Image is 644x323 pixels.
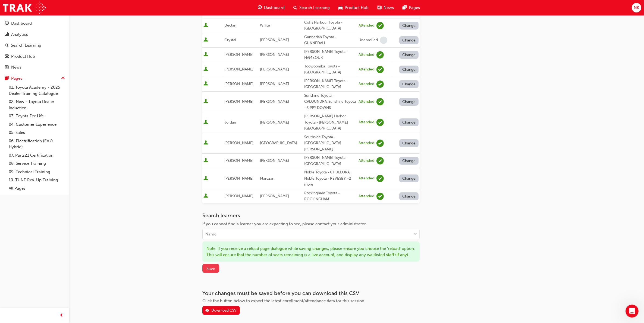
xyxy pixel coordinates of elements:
div: Note: If you receive a reload page dialogue while saving changes, please ensure you choose the 'r... [202,241,420,262]
button: Change [399,22,419,30]
span: [PERSON_NAME] [260,194,289,198]
span: search-icon [5,43,9,48]
span: User is active [203,81,208,87]
span: If you cannot find a learner you are expecting to see, please contact your administrator. [202,221,367,226]
a: 04. Customer Experience [7,120,67,129]
div: Sunshine Toyota - CALOUNDRA, Sunshine Toyota - SIPPY DOWNS [304,93,356,111]
span: Click the button below to export the latest enrollment/attendance data for this session [202,298,364,303]
span: download-icon [205,309,209,313]
div: Attended [359,120,374,125]
span: [PERSON_NAME] [224,52,253,57]
span: User is active [203,120,208,125]
div: Attended [359,99,374,104]
span: learningRecordVerb_ATTEND-icon [376,193,384,200]
div: Download CSV [211,308,237,313]
span: [PERSON_NAME] [224,141,253,145]
button: Change [399,139,419,147]
span: prev-icon [60,312,64,319]
div: Attended [359,158,374,163]
button: Change [399,36,419,44]
div: Analytics [11,31,28,38]
button: Save [202,264,219,273]
span: [PERSON_NAME] [260,52,289,57]
div: Rockingham Toyota - ROCKINGHAM [304,190,356,202]
span: Marczan [260,176,274,181]
div: [PERSON_NAME] Toyota - NAMBOUR [304,49,356,61]
a: 10. TUNE Rev-Up Training [7,176,67,184]
span: news-icon [5,65,9,70]
span: news-icon [377,4,381,11]
div: Attended [359,23,374,28]
a: 09. Technical Training [7,168,67,176]
h3: Search learners [202,212,420,219]
div: Product Hub [11,53,35,60]
button: Pages [2,73,67,83]
a: 01. Toyota Academy - 2025 Dealer Training Catalogue [7,83,67,98]
div: Attended [359,176,374,181]
a: Search Learning [2,40,67,50]
span: User is active [203,193,208,199]
span: Pages [409,5,420,11]
span: car-icon [5,54,9,59]
a: search-iconSearch Learning [289,2,334,13]
div: Attended [359,52,374,57]
span: White [260,23,270,28]
button: Change [399,98,419,106]
span: User is active [203,23,208,28]
span: [PERSON_NAME] [224,99,253,104]
a: guage-iconDashboard [253,2,289,13]
div: Attended [359,67,374,72]
span: Declan [224,23,236,28]
div: [PERSON_NAME] Toyota - [GEOGRAPHIC_DATA] [304,78,356,90]
span: User is active [203,176,208,181]
span: [PERSON_NAME] [260,67,289,72]
span: Product Hub [345,5,369,11]
span: pages-icon [5,76,9,81]
span: User is active [203,99,208,104]
a: News [2,62,67,72]
a: 03. Toyota For Life [7,112,67,120]
div: Toowoomba Toyota - [GEOGRAPHIC_DATA] [304,63,356,76]
span: learningRecordVerb_ATTEND-icon [376,98,384,105]
span: [PERSON_NAME] [260,38,289,42]
a: 07. Parts21 Certification [7,151,67,160]
span: [PERSON_NAME] [260,82,289,86]
span: [PERSON_NAME] [224,67,253,72]
span: User is active [203,140,208,146]
div: Pages [11,75,22,82]
div: Dashboard [11,20,32,27]
span: Search Learning [299,5,330,11]
a: news-iconNews [373,2,398,13]
a: Dashboard [2,18,67,28]
button: Change [399,157,419,165]
button: Change [399,66,419,73]
button: Change [399,192,419,200]
span: learningRecordVerb_ATTEND-icon [376,119,384,126]
a: Product Hub [2,51,67,62]
span: car-icon [338,4,343,11]
a: Trak [3,2,46,14]
a: Analytics [2,30,67,40]
span: [PERSON_NAME] [224,176,253,181]
div: Attended [359,194,374,199]
div: Coffs Harbour Toyota - [GEOGRAPHIC_DATA] [304,20,356,32]
span: learningRecordVerb_ATTEND-icon [376,22,384,29]
span: User is active [203,52,208,57]
span: User is active [203,67,208,72]
iframe: Intercom live chat [626,305,639,318]
span: User is active [203,37,208,43]
div: Southside Toyota - [GEOGRAPHIC_DATA][PERSON_NAME] [304,134,356,153]
button: NK [632,3,641,12]
h3: Your changes must be saved before you can download this CSV [202,290,420,296]
div: Attended [359,82,374,87]
span: learningRecordVerb_ATTEND-icon [376,80,384,88]
a: 05. Sales [7,128,67,137]
div: Noble Toyota - CHULLORA, Noble Toyota - REVESBY +2 more [304,169,356,188]
button: Change [399,51,419,59]
div: Search Learning [11,42,41,49]
span: User is active [203,158,208,163]
a: pages-iconPages [398,2,424,13]
span: [GEOGRAPHIC_DATA] [260,141,297,145]
span: guage-icon [258,4,262,11]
